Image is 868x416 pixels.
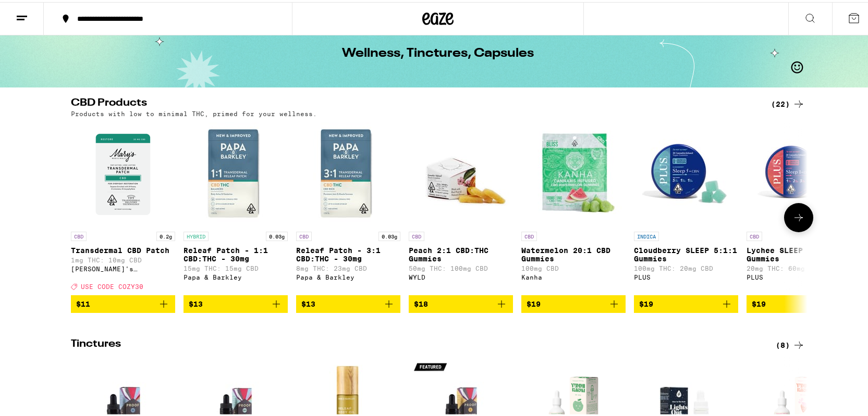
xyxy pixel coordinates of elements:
p: Peach 2:1 CBD:THC Gummies [409,244,513,261]
a: Open page for Watermelon 20:1 CBD Gummies from Kanha [521,120,626,293]
a: Open page for Cloudberry SLEEP 5:1:1 Gummies from PLUS [634,120,738,293]
img: Papa & Barkley - Releaf Patch - 1:1 CBD:THC - 30mg [184,120,288,224]
button: Add to bag [296,293,400,311]
a: Open page for Transdermal CBD Patch from Mary's Medicinals [71,120,175,293]
p: CBD [71,230,87,239]
p: 15mg THC: 15mg CBD [184,263,288,270]
span: $19 [752,298,766,306]
span: $11 [76,298,90,306]
a: Open page for Lychee SLEEP 1:2:3 Gummies from PLUS [747,120,851,293]
p: Releaf Patch - 1:1 CBD:THC - 30mg [184,244,288,261]
p: INDICA [634,230,659,239]
p: Cloudberry SLEEP 5:1:1 Gummies [634,244,738,261]
p: 50mg THC: 100mg CBD [409,263,513,270]
a: Open page for Peach 2:1 CBD:THC Gummies from WYLD [409,120,513,293]
p: Releaf Patch - 3:1 CBD:THC - 30mg [296,244,400,261]
img: WYLD - Peach 2:1 CBD:THC Gummies [409,120,513,224]
p: Lychee SLEEP 1:2:3 Gummies [747,244,851,261]
p: 0.03g [266,230,288,239]
p: CBD [409,230,424,239]
img: Kanha - Watermelon 20:1 CBD Gummies [521,120,626,224]
p: 0.03g [378,230,400,239]
a: Open page for Releaf Patch - 3:1 CBD:THC - 30mg from Papa & Barkley [296,120,400,293]
div: Kanha [521,272,626,279]
img: PLUS - Lychee SLEEP 1:2:3 Gummies [747,120,851,224]
p: HYBRID [184,230,209,239]
div: WYLD [409,272,513,279]
p: Products with low to minimal THC, primed for your wellness. [71,108,317,115]
span: $19 [639,298,653,306]
p: 100mg THC: 20mg CBD [634,263,738,270]
img: Mary's Medicinals - Transdermal CBD Patch [71,120,175,224]
div: Papa & Barkley [296,272,400,279]
span: $18 [414,298,428,306]
button: Add to bag [71,293,175,311]
p: Watermelon 20:1 CBD Gummies [521,244,626,261]
p: CBD [296,230,312,239]
img: Papa & Barkley - Releaf Patch - 3:1 CBD:THC - 30mg [296,120,400,224]
p: 8mg THC: 23mg CBD [296,263,400,270]
p: 1mg THC: 10mg CBD [71,255,175,261]
p: CBD [747,230,762,239]
button: Add to bag [184,293,288,311]
a: (22) [771,96,805,108]
h2: Tinctures [71,337,754,349]
p: CBD [521,230,537,239]
div: PLUS [634,272,738,279]
span: Hi. Need any help? [6,7,75,16]
p: 0.2g [156,230,175,239]
a: (8) [776,337,805,349]
span: USE CODE COZY30 [81,281,143,288]
span: $13 [189,298,203,306]
p: 100mg CBD [521,263,626,270]
p: Transdermal CBD Patch [71,244,175,253]
a: Open page for Releaf Patch - 1:1 CBD:THC - 30mg from Papa & Barkley [184,120,288,293]
button: Add to bag [747,293,851,311]
h2: CBD Products [71,96,754,108]
div: Papa & Barkley [184,272,288,279]
button: Add to bag [409,293,513,311]
p: 20mg THC: 60mg CBD [747,263,851,270]
span: $19 [527,298,541,306]
button: Add to bag [634,293,738,311]
span: $13 [301,298,315,306]
h1: Wellness, Tinctures, Capsules [342,45,534,58]
div: [PERSON_NAME]'s Medicinals [71,263,175,270]
div: PLUS [747,272,851,279]
button: Add to bag [521,293,626,311]
img: PLUS - Cloudberry SLEEP 5:1:1 Gummies [634,120,738,224]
